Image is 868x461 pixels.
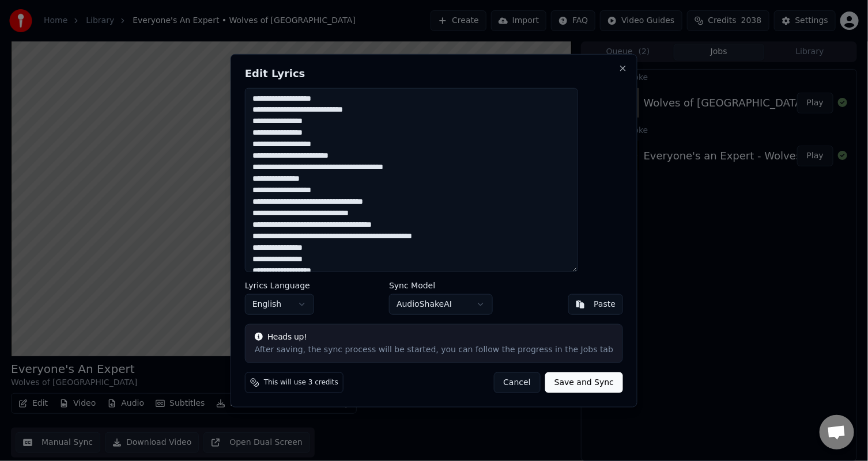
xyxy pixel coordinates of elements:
[245,68,623,78] h2: Edit Lyrics
[493,372,540,393] button: Cancel
[255,344,613,356] div: After saving, the sync process will be started, you can follow the progress in the Jobs tab
[545,372,623,393] button: Save and Sync
[255,332,613,343] div: Heads up!
[594,299,616,310] div: Paste
[245,281,314,289] label: Lyrics Language
[568,294,623,315] button: Paste
[389,281,493,289] label: Sync Model
[264,378,338,387] span: This will use 3 credits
